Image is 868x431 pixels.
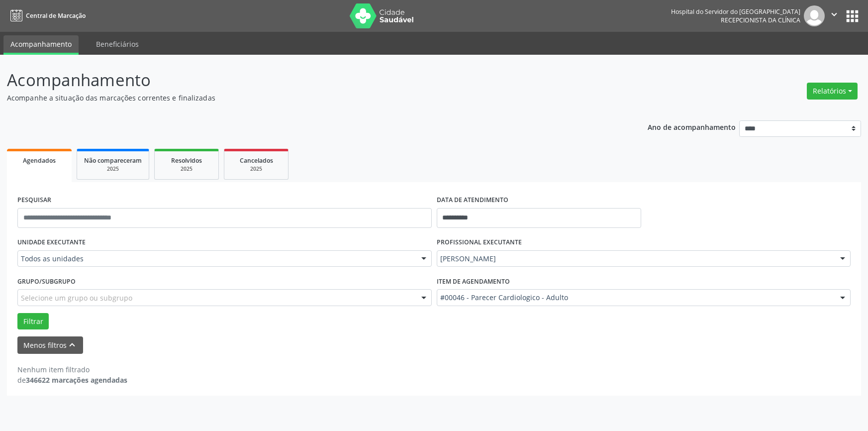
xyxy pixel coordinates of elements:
[240,156,273,165] span: Cancelados
[89,35,146,53] a: Beneficiários
[26,375,127,385] strong: 346622 marcações agendadas
[844,7,861,25] button: apps
[440,293,831,303] span: #00046 - Parecer Cardiologico - Adulto
[17,193,51,208] label: PESQUISAR
[21,293,132,303] span: Selecione um grupo ou subgrupo
[648,120,736,133] p: Ano de acompanhamento
[804,5,825,26] img: img
[3,35,79,55] a: Acompanhamento
[437,193,508,208] label: DATA DE ATENDIMENTO
[7,7,86,24] a: Central de Marcação
[671,7,800,16] div: Hospital do Servidor do [GEOGRAPHIC_DATA]
[17,364,127,375] div: Nenhum item filtrado
[829,9,840,20] i: 
[26,11,86,20] span: Central de Marcação
[17,375,127,385] div: de
[17,336,83,354] button: Menos filtroskeyboard_arrow_up
[437,235,522,250] label: PROFISSIONAL EXECUTANTE
[825,5,844,26] button: 
[17,274,76,289] label: Grupo/Subgrupo
[7,68,605,93] p: Acompanhamento
[17,313,49,330] button: Filtrar
[807,83,858,100] button: Relatórios
[17,235,86,250] label: UNIDADE EXECUTANTE
[84,156,142,165] span: Não compareceram
[440,254,831,264] span: [PERSON_NAME]
[21,254,411,264] span: Todos as unidades
[171,156,202,165] span: Resolvidos
[7,93,605,103] p: Acompanhe a situação das marcações correntes e finalizadas
[231,165,281,173] div: 2025
[67,339,78,350] i: keyboard_arrow_up
[162,165,211,173] div: 2025
[23,156,56,165] span: Agendados
[84,165,142,173] div: 2025
[437,274,510,289] label: Item de agendamento
[721,16,800,24] span: Recepcionista da clínica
